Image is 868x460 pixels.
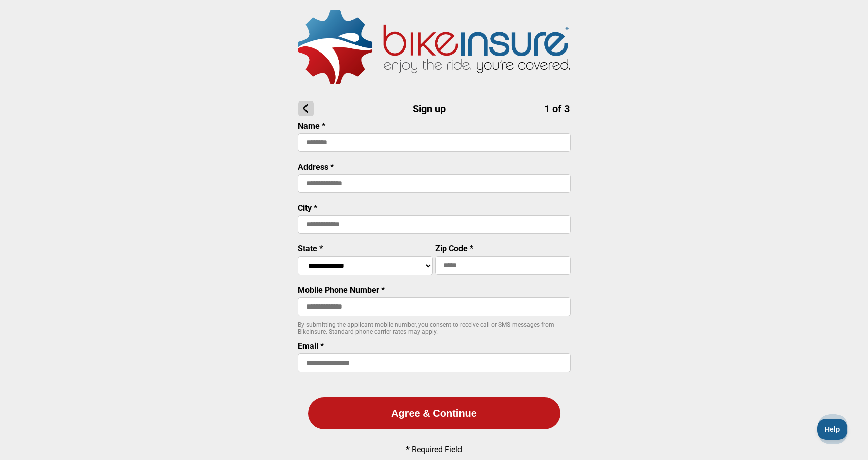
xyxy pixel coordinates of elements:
[298,244,323,253] label: State *
[544,103,570,115] span: 1 of 3
[298,203,317,213] label: City *
[298,285,385,295] label: Mobile Phone Number *
[298,162,334,172] label: Address *
[435,244,473,253] label: Zip Code *
[406,445,462,454] p: * Required Field
[298,321,571,335] p: By submitting the applicant mobile number, you consent to receive call or SMS messages from BikeI...
[298,101,570,116] h1: Sign up
[308,397,560,429] button: Agree & Continue
[817,419,848,440] iframe: Toggle Customer Support
[298,341,324,351] label: Email *
[298,121,325,131] label: Name *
